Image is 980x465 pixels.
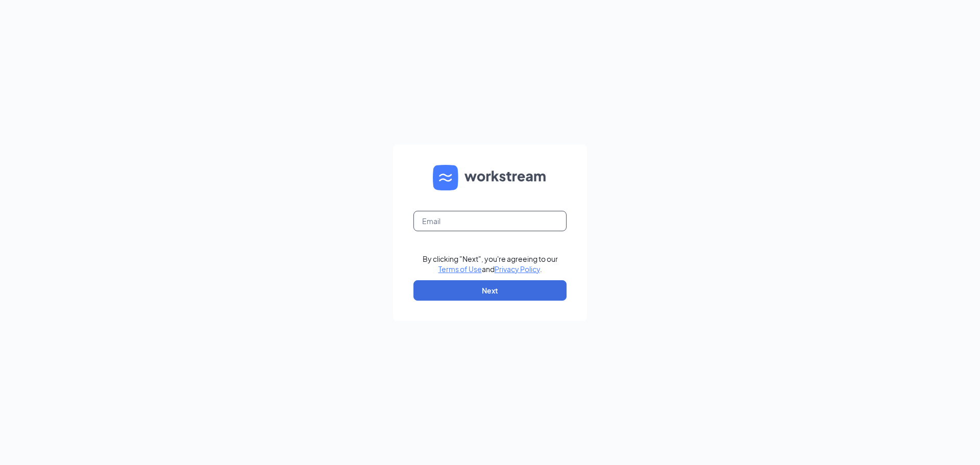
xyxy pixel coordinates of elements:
[433,165,547,190] img: WS logo and Workstream text
[423,254,558,274] div: By clicking "Next", you're agreeing to our and .
[438,264,482,274] a: Terms of Use
[495,264,540,274] a: Privacy Policy
[413,211,567,231] input: Email
[413,280,567,301] button: Next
